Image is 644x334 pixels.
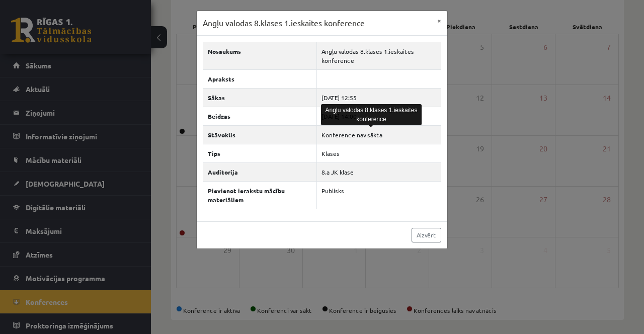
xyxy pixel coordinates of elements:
[203,144,317,162] th: Tips
[203,17,365,29] h3: Angļu valodas 8.klases 1.ieskaites konference
[203,88,317,107] th: Sākas
[203,42,317,69] th: Nosaukums
[316,144,441,162] td: Klases
[203,162,317,181] th: Auditorija
[316,42,441,69] td: Angļu valodas 8.klases 1.ieskaites konference
[321,104,422,125] div: Angļu valodas 8.klases 1.ieskaites konference
[203,107,317,125] th: Beidzas
[203,69,317,88] th: Apraksts
[203,181,317,209] th: Pievienot ierakstu mācību materiāliem
[431,11,447,30] button: ×
[412,228,441,242] a: Aizvērt
[316,181,441,209] td: Publisks
[203,125,317,144] th: Stāvoklis
[316,88,441,107] td: [DATE] 12:55
[316,107,441,125] td: [DATE] 14:00
[316,162,441,181] td: 8.a JK klase
[316,125,441,144] td: Konference nav sākta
